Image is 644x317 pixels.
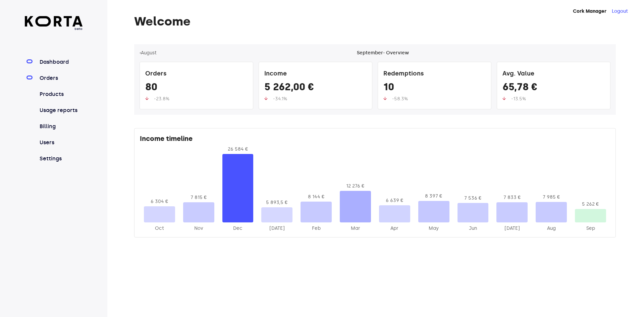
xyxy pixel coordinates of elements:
div: 7 833 € [496,194,528,201]
span: -23.8% [154,96,169,102]
a: Orders [38,74,83,82]
div: 5 262 € [575,201,606,208]
div: 7 536 € [458,195,489,202]
div: Income [264,67,367,81]
div: 2025-Jan [261,225,292,232]
img: up [502,97,506,100]
div: 65,78 € [502,81,605,96]
div: 6 639 € [379,197,410,204]
div: 2024-Nov [183,225,214,232]
div: Avg. Value [502,67,605,81]
div: 26 584 € [222,146,254,153]
button: ‹August [140,50,157,56]
strong: Cork Manager [573,8,606,14]
div: 5 262,00 € [264,81,367,96]
div: 2025-Aug [536,225,567,232]
div: 10 [383,81,486,96]
div: September - Overview [357,50,409,56]
div: 2025-Feb [301,225,332,232]
div: 5 893,5 € [261,199,292,206]
div: 2024-Dec [222,225,254,232]
div: Income timeline [140,134,610,146]
a: Products [38,90,83,98]
div: Redemptions [383,67,486,81]
a: Usage reports [38,106,83,114]
div: 2025-Jun [458,225,489,232]
h1: Welcome [134,15,616,28]
div: 2025-May [418,225,449,232]
span: beta [25,27,83,31]
img: Korta [25,16,83,27]
div: Orders [145,67,248,81]
div: 2024-Oct [144,225,175,232]
span: -58.3% [392,96,408,102]
div: 2025-Jul [496,225,528,232]
img: up [264,97,268,100]
a: Dashboard [38,58,83,66]
img: up [383,97,387,100]
div: 8 144 € [301,194,332,200]
img: up [145,97,149,100]
span: -13.5% [511,96,526,102]
div: 6 304 € [144,198,175,205]
div: 7 815 € [183,194,214,201]
div: 2025-Apr [379,225,410,232]
div: 80 [145,81,248,96]
div: 8 397 € [418,193,449,200]
div: 2025-Mar [340,225,371,232]
span: -34.1% [273,96,287,102]
div: 7 985 € [536,194,567,201]
div: 12 276 € [340,183,371,190]
a: Billing [38,122,83,130]
a: beta [25,16,83,31]
a: Users [38,139,83,147]
div: 2025-Sep [575,225,606,232]
a: Settings [38,155,83,163]
button: Logout [612,8,628,15]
